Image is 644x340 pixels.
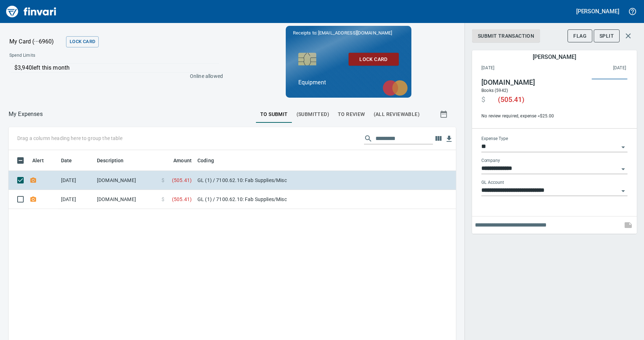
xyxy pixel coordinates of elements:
td: GL (1) / 7100.62.10: Fab Supplies/Misc [195,190,374,209]
button: Split [594,29,620,43]
span: To Review [338,110,365,119]
img: mastercard.svg [379,76,411,99]
span: Flag [573,32,587,41]
p: Drag a column heading here to group the table [17,135,122,142]
span: Books (5942) [481,88,508,93]
span: Amount [164,156,192,165]
td: GL (1) / 7100.62.10: Fab Supplies/Misc [195,171,374,190]
img: Finvari [4,3,58,20]
span: Lock Card [70,38,95,46]
span: This records your note into the expense [620,216,637,234]
span: $ [481,96,485,104]
span: Coding [197,156,223,165]
label: Company [481,159,500,163]
p: My Expenses [9,110,43,118]
span: Split [599,32,614,41]
nav: breadcrumb [9,110,43,118]
button: Choose columns to display [433,133,444,144]
span: (Submitted) [297,110,329,119]
span: Amount [173,156,192,165]
span: Coding [197,156,214,165]
button: Open [618,164,628,174]
h5: [PERSON_NAME] [533,53,576,61]
span: Date [61,156,81,165]
td: [DOMAIN_NAME] [94,171,159,190]
span: Lock Card [354,55,393,64]
span: ( 505.41 ) [172,196,192,203]
button: Flag [568,29,592,43]
span: Alert [32,156,44,165]
h5: [PERSON_NAME] [576,8,619,15]
button: Show transactions within a particular date range [433,106,456,123]
button: [PERSON_NAME] [574,6,621,17]
button: Close transaction [620,27,637,45]
h4: [DOMAIN_NAME] [481,78,578,87]
span: Receipt Required [29,178,37,182]
button: Open [618,142,628,152]
span: Date [61,156,72,165]
button: Download table [444,134,454,144]
button: Submit Transaction [472,29,540,43]
button: Lock Card [66,36,99,47]
span: This charge was settled by the merchant and appears on the 2025/09/27 statement. [554,65,626,72]
span: Description [97,156,124,165]
span: ( 505.41 ) [498,96,524,104]
span: Receipt Required [29,197,37,201]
span: To Submit [260,110,288,119]
p: Receipts to: [293,29,404,37]
span: Description [97,156,133,165]
span: $ [162,177,164,184]
td: [DOMAIN_NAME] [94,190,159,209]
span: [DATE] [481,65,554,72]
label: Expense Type [481,137,508,141]
span: (All Reviewable) [374,110,420,119]
span: [EMAIL_ADDRESS][DOMAIN_NAME] [317,29,393,36]
p: My Card (···6960) [9,37,63,46]
span: $ [162,196,164,203]
span: ( 505.41 ) [172,177,192,184]
span: Submit Transaction [478,32,534,41]
td: [DATE] [58,171,94,190]
p: $3,940 left this month [14,64,219,72]
td: [DATE] [58,190,94,209]
label: GL Account [481,181,504,185]
button: Open [618,186,628,196]
span: No review required, expense < $25.00 [481,113,578,120]
p: Equipment [298,78,399,87]
span: Spend Limits [9,52,129,59]
span: Alert [32,156,53,165]
p: Online allowed [4,73,223,80]
button: Lock Card [349,53,399,66]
